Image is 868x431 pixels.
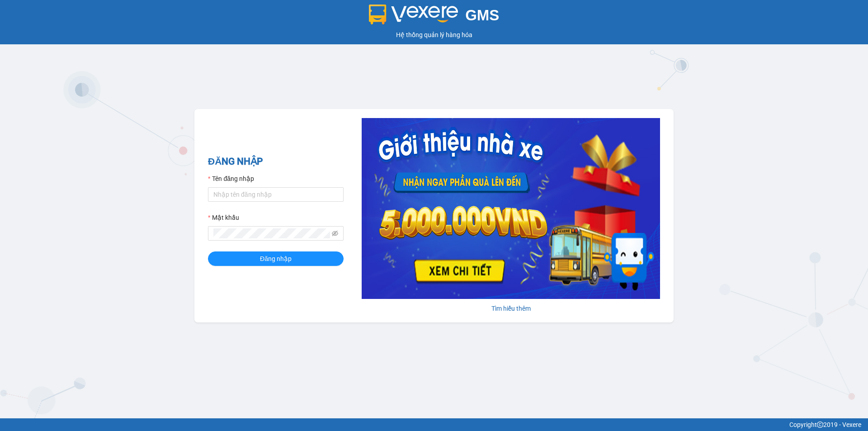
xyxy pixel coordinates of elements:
span: Đăng nhập [260,254,292,264]
div: Hệ thống quản lý hàng hóa [2,30,866,40]
a: GMS [369,14,500,21]
h2: ĐĂNG NHẬP [208,154,344,169]
div: Tìm hiểu thêm [362,303,660,313]
input: Mật khẩu [213,228,330,238]
span: copyright [817,422,823,428]
label: Tên đăng nhập [208,174,254,184]
button: Đăng nhập [208,251,344,266]
img: logo 2 [369,5,458,24]
span: GMS [465,7,499,24]
div: Copyright 2019 - Vexere [7,420,861,430]
label: Mật khẩu [208,213,239,223]
input: Tên đăng nhập [208,187,344,202]
span: eye-invisible [332,230,338,237]
img: banner-0 [362,118,660,299]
